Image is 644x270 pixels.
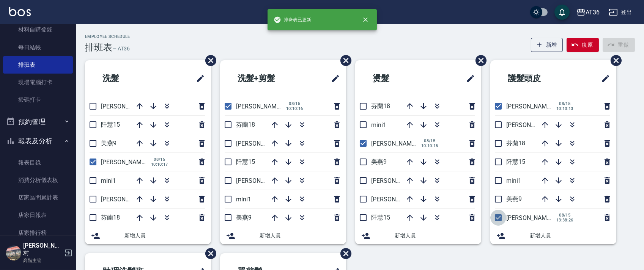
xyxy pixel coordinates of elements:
span: [PERSON_NAME]11 [371,177,424,184]
span: 芬蘭18 [371,102,390,110]
span: [PERSON_NAME]11 [236,140,288,147]
span: mini1 [236,196,251,203]
div: 新增人員 [85,227,211,244]
span: 08/15 [556,213,573,218]
span: [PERSON_NAME]16 [101,159,153,166]
div: 新增人員 [355,227,481,244]
span: mini1 [101,177,116,184]
span: 10:10:16 [286,106,303,111]
span: 10:10:13 [556,106,573,111]
button: 新增 [531,38,563,52]
a: 店家區間累計表 [3,189,73,206]
span: [PERSON_NAME]6 [101,103,150,110]
h2: 洗髮 [91,65,161,92]
a: 每日結帳 [3,39,73,56]
h2: 洗髮+剪髮 [226,65,306,92]
span: 排班表已更新 [274,16,312,24]
span: 新增人員 [124,232,205,240]
button: AT36 [573,5,603,20]
span: [PERSON_NAME]16 [236,103,288,110]
span: 美燕9 [371,158,387,165]
span: 修改班表的標題 [597,69,610,88]
h2: 護髮頭皮 [496,65,575,92]
span: 刪除班表 [470,49,488,72]
span: 刪除班表 [200,242,217,265]
span: 芬蘭18 [236,121,255,128]
a: 店家日報表 [3,206,73,224]
span: 刪除班表 [605,49,623,72]
span: [PERSON_NAME]16 [506,103,559,110]
span: 10:10:15 [421,143,438,148]
span: mini1 [371,121,386,129]
button: 報表及分析 [3,131,73,151]
span: [PERSON_NAME]16 [371,140,424,147]
p: 高階主管 [23,257,62,264]
span: 芬蘭18 [506,140,525,147]
span: 阡慧15 [371,214,390,221]
span: 新增人員 [530,232,610,240]
a: 消費分析儀表板 [3,171,73,189]
h3: 排班表 [85,42,112,53]
button: 登出 [606,5,635,19]
span: 修改班表的標題 [461,69,475,88]
button: save [554,5,570,20]
span: 13:38:26 [556,218,573,223]
span: 美燕9 [236,214,252,221]
span: 08/15 [556,101,573,106]
a: 現場電腦打卡 [3,74,73,91]
button: 預約管理 [3,112,73,132]
span: 刪除班表 [335,49,353,72]
h2: Employee Schedule [85,34,130,39]
button: close [357,11,374,28]
span: 美燕9 [101,140,117,147]
span: 新增人員 [395,232,475,240]
span: [PERSON_NAME]6 [506,121,555,129]
h5: [PERSON_NAME]村 [23,242,62,257]
span: 08/15 [151,157,168,162]
a: 店家排行榜 [3,224,73,242]
span: 08/15 [421,138,438,143]
div: AT36 [586,8,600,17]
span: 08/15 [286,101,303,106]
span: 阡慧15 [101,121,120,128]
h2: 燙髮 [361,65,431,92]
img: Person [6,245,21,261]
a: 材料自購登錄 [3,21,73,38]
span: 芬蘭18 [101,214,120,221]
span: 10:10:17 [151,162,168,167]
span: 阡慧15 [236,158,255,165]
span: 刪除班表 [200,49,217,72]
span: 刪除班表 [335,242,353,265]
span: [PERSON_NAME]11 [101,196,153,203]
span: [PERSON_NAME]6 [236,177,285,184]
span: 新增人員 [260,232,340,240]
span: 修改班表的標題 [191,69,205,88]
h6: — AT36 [112,45,130,53]
span: 美燕9 [506,195,522,202]
a: 報表目錄 [3,154,73,171]
span: mini1 [506,177,521,184]
span: 阡慧15 [506,158,525,165]
button: 復原 [567,38,599,52]
div: 新增人員 [220,227,346,244]
span: [PERSON_NAME]11 [506,214,559,221]
a: 排班表 [3,56,73,74]
span: 修改班表的標題 [326,69,340,88]
div: 新增人員 [490,227,616,244]
span: [PERSON_NAME]6 [371,196,420,203]
a: 掃碼打卡 [3,91,73,108]
img: Logo [9,7,31,16]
